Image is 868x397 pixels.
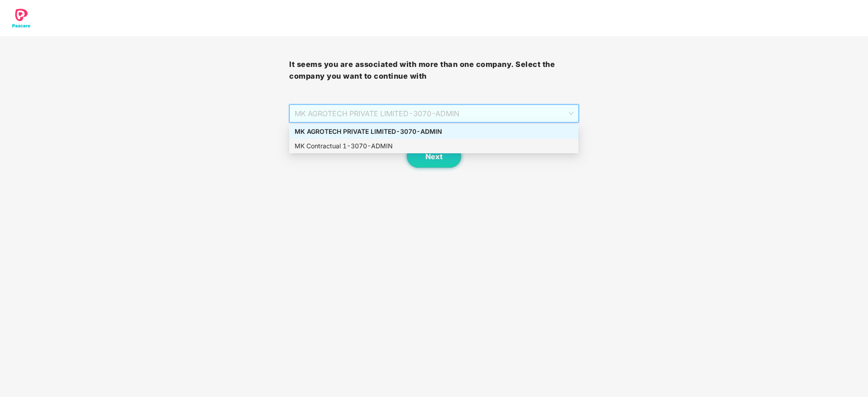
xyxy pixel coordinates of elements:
div: MK AGROTECH PRIVATE LIMITED - 3070 - ADMIN [295,127,573,137]
h3: It seems you are associated with more than one company. Select the company you want to continue with [289,59,578,82]
span: MK AGROTECH PRIVATE LIMITED - 3070 - ADMIN [295,105,573,122]
span: Next [425,152,443,161]
button: Next [407,145,461,168]
div: MK Contractual 1 - 3070 - ADMIN [295,141,573,151]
